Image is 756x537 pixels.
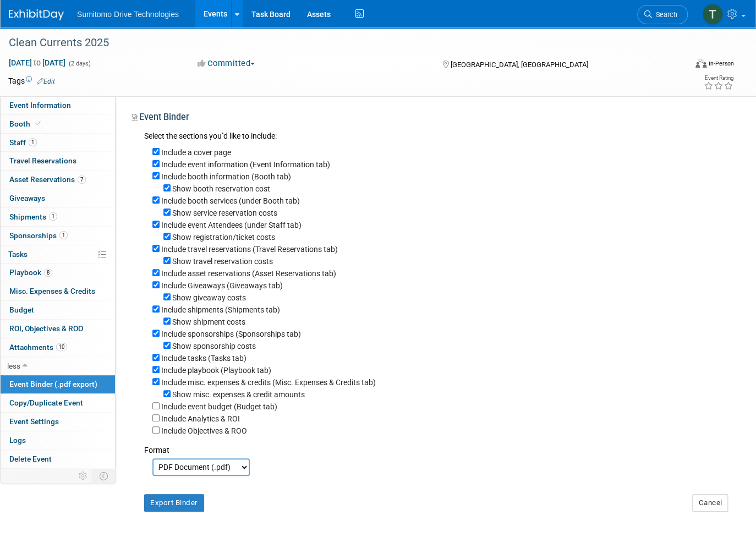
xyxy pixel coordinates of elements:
[702,4,723,25] img: Taylor Mobley
[637,5,688,24] a: Search
[172,390,305,399] label: Show misc. expenses & credit amounts
[161,245,338,254] label: Include travel reservations (Travel Reservations tab)
[9,212,57,221] span: Shipments
[9,194,45,202] span: Giveaways
[161,305,280,314] label: Include shipments (Shipments tab)
[451,61,588,69] span: [GEOGRAPHIC_DATA], [GEOGRAPHIC_DATA]
[9,231,68,240] span: Sponsorships
[161,402,277,411] label: Include event budget (Budget tab)
[9,417,59,426] span: Event Settings
[59,231,68,239] span: 1
[9,9,64,20] img: ExhibitDay
[35,120,41,127] i: Booth reservation complete
[9,436,26,445] span: Logs
[161,366,271,375] label: Include playbook (Playbook tab)
[172,342,256,350] label: Show sponsorship costs
[172,209,277,217] label: Show service reservation costs
[9,175,86,184] span: Asset Reservations
[1,413,115,431] a: Event Settings
[9,119,43,128] span: Booth
[1,320,115,338] a: ROI, Objectives & ROO
[32,58,42,67] span: to
[56,343,67,351] span: 10
[161,160,330,169] label: Include event information (Event Information tab)
[132,111,726,127] div: Event Binder
[161,378,376,387] label: Include misc. expenses & credits (Misc. Expenses & Credits tab)
[9,324,83,333] span: ROI, Objectives & ROO
[161,196,300,205] label: Include booth services (under Booth tab)
[74,469,93,483] td: Personalize Event Tab Strip
[172,293,246,302] label: Show giveaway costs
[5,33,672,53] div: Clean Currents 2025
[93,469,116,483] td: Toggle Event Tabs
[1,171,115,189] a: Asset Reservations7
[9,268,52,277] span: Playbook
[9,138,37,147] span: Staff
[1,394,115,412] a: Copy/Duplicate Event
[1,152,115,170] a: Travel Reservations
[9,454,52,463] span: Delete Event
[172,257,273,266] label: Show travel reservation costs
[1,282,115,300] a: Misc. Expenses & Credits
[9,305,34,314] span: Budget
[1,208,115,226] a: Shipments1
[9,343,67,352] span: Attachments
[9,398,83,407] span: Copy/Duplicate Event
[194,58,259,69] button: Committed
[1,245,115,264] a: Tasks
[144,494,204,512] button: Export Binder
[161,330,301,338] label: Include sponsorships (Sponsorships tab)
[652,10,677,19] span: Search
[692,494,728,512] button: Cancel
[9,380,97,388] span: Event Binder (.pdf export)
[172,184,270,193] label: Show booth reservation cost
[37,78,55,85] a: Edit
[161,414,240,423] label: Include Analytics & ROI
[9,287,95,295] span: Misc. Expenses & Credits
[1,227,115,245] a: Sponsorships1
[161,281,283,290] label: Include Giveaways (Giveaways tab)
[161,354,246,363] label: Include tasks (Tasks tab)
[49,212,57,221] span: 1
[161,172,291,181] label: Include booth information (Booth tab)
[1,96,115,114] a: Event Information
[7,361,20,370] span: less
[695,59,706,68] img: Format-Inperson.png
[1,375,115,393] a: Event Binder (.pdf export)
[1,301,115,319] a: Budget
[144,130,726,143] div: Select the sections you''d like to include:
[9,101,71,109] span: Event Information
[627,57,734,74] div: Event Format
[1,357,115,375] a: less
[1,189,115,207] a: Giveaways
[8,250,28,259] span: Tasks
[9,156,76,165] span: Travel Reservations
[29,138,37,146] span: 1
[144,436,726,456] div: Format
[172,317,245,326] label: Show shipment costs
[704,75,733,81] div: Event Rating
[1,115,115,133] a: Booth
[1,450,115,468] a: Delete Event
[161,426,247,435] label: Include Objectives & ROO
[77,10,179,19] span: Sumitomo Drive Technologies
[44,268,52,277] span: 8
[708,59,734,68] div: In-Person
[1,431,115,450] a: Logs
[78,176,86,184] span: 7
[8,75,55,86] td: Tags
[172,233,275,242] label: Show registration/ticket costs
[68,60,91,67] span: (2 days)
[8,58,66,68] span: [DATE] [DATE]
[161,221,302,229] label: Include event Attendees (under Staff tab)
[1,338,115,357] a: Attachments10
[1,134,115,152] a: Staff1
[1,264,115,282] a: Playbook8
[161,148,231,157] label: Include a cover page
[161,269,336,278] label: Include asset reservations (Asset Reservations tab)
